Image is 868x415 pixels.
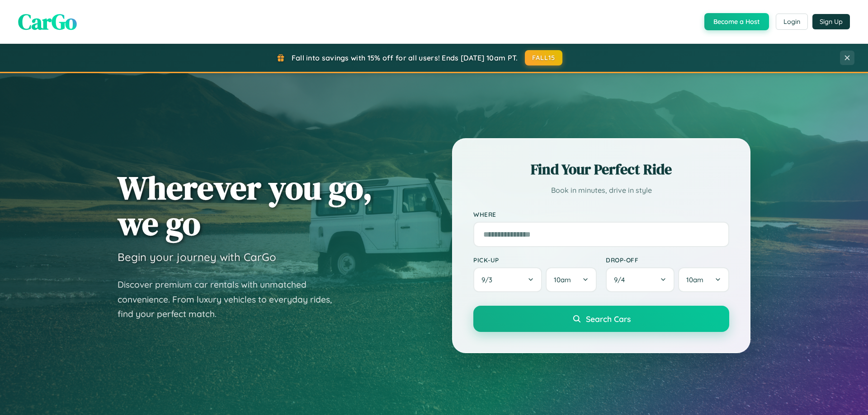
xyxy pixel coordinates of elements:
[473,159,729,179] h2: Find Your Perfect Ride
[473,256,597,264] label: Pick-up
[546,267,597,292] button: 10am
[776,14,808,30] button: Login
[18,7,77,37] span: CarGo
[554,275,571,284] span: 10am
[686,275,703,284] span: 10am
[481,275,497,284] span: 9 / 3
[614,275,629,284] span: 9 / 4
[118,170,373,241] h1: Wherever you go, we go
[586,314,631,324] span: Search Cars
[525,50,563,65] button: FALL15
[812,14,850,29] button: Sign Up
[118,277,344,322] p: Discover premium car rentals with unmatched convenience. From luxury vehicles to everyday rides, ...
[473,210,729,218] label: Where
[473,306,729,332] button: Search Cars
[473,267,542,292] button: 9/3
[606,267,675,292] button: 9/4
[292,53,518,62] span: Fall into savings with 15% off for all users! Ends [DATE] 10am PT.
[606,256,729,264] label: Drop-off
[678,267,729,292] button: 10am
[704,13,769,30] button: Become a Host
[473,184,729,197] p: Book in minutes, drive in style
[118,250,276,264] h3: Begin your journey with CarGo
